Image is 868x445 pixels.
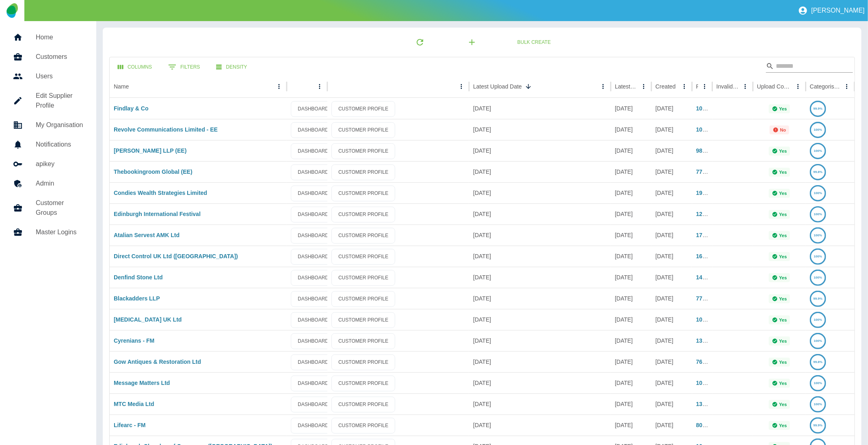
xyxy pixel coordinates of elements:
button: Bulk Create [511,35,557,50]
a: 105540905 [696,126,725,133]
div: 05 Jul 2023 [652,98,692,119]
h5: Home [36,32,83,42]
div: Latest Usage [615,83,637,90]
a: CUSTOMER PROFILE [331,122,395,138]
div: 22 Aug 2025 [469,351,611,372]
button: column menu [314,81,325,92]
a: CUSTOMER PROFILE [331,376,395,391]
a: DASHBOARD [291,249,336,265]
a: DASHBOARD [291,164,336,180]
div: Upload Complete [757,83,792,90]
p: [PERSON_NAME] [811,7,865,14]
a: Notifications [6,135,90,154]
div: 23 Aug 2025 [611,246,652,267]
a: DASHBOARD [291,270,336,286]
div: 21 Aug 2025 [469,372,611,393]
div: 21 Aug 2025 [611,182,652,203]
p: Yes [779,149,787,153]
p: Yes [779,191,787,196]
div: 27 Aug 2025 [469,98,611,119]
p: Yes [779,402,787,407]
a: Master Logins [6,222,90,242]
a: 148554964 [696,274,725,281]
a: CUSTOMER PROFILE [331,418,395,434]
div: 26 Aug 2025 [469,182,611,203]
div: 22 Aug 2025 [611,140,652,161]
a: Lifearc - FM [114,422,146,428]
text: 100% [814,339,822,343]
text: 100% [814,318,822,322]
a: Condies Wealth Strategies Limited [114,190,207,196]
div: Not all required reports for this customer were uploaded for the latest usage month. [770,125,790,134]
a: 98890477 [696,147,721,154]
p: Yes [779,275,787,280]
div: 17 Aug 2025 [611,393,652,415]
a: Home [6,28,90,47]
a: 106152847 [696,316,725,323]
p: Yes [779,254,787,259]
a: 100% [810,316,826,323]
h5: My Organisation [36,120,83,130]
div: 23 Aug 2025 [611,161,652,182]
a: DASHBOARD [291,333,336,349]
a: 121215562 [696,211,725,217]
div: 26 Aug 2025 [469,203,611,225]
div: 05 Jul 2023 [652,225,692,246]
p: Yes [779,318,787,322]
text: 100% [814,149,822,153]
div: 05 Jul 2023 [652,203,692,225]
button: [PERSON_NAME] [795,2,868,19]
a: 100% [810,380,826,386]
div: 11 Aug 2025 [611,203,652,225]
a: CUSTOMER PROFILE [331,228,395,244]
p: Yes [779,212,787,217]
div: 25 Aug 2025 [469,246,611,267]
p: Yes [779,296,787,301]
a: DASHBOARD [291,312,336,328]
a: Thebookingroom Global (EE) [114,168,193,175]
a: [PERSON_NAME] LLP (EE) [114,147,186,154]
a: DASHBOARD [291,354,336,370]
div: 20 Aug 2025 [611,309,652,330]
div: 05 Jul 2023 [652,309,692,330]
a: 99.8% [810,359,826,365]
a: CUSTOMER PROFILE [331,270,395,286]
button: Categorised column menu [841,81,853,92]
div: Categorised [810,83,840,90]
a: Edinburgh International Festival [114,211,201,217]
text: 99.9% [814,297,823,300]
a: 100% [810,232,826,238]
a: CUSTOMER PROFILE [331,291,395,307]
h5: Customer Groups [36,198,83,218]
a: My Organisation [6,115,90,135]
div: 21 Aug 2025 [652,415,692,436]
div: 05 Jul 2023 [652,372,692,393]
h5: Users [36,71,83,81]
button: Upload Complete column menu [792,81,804,92]
div: 26 Aug 2025 [469,161,611,182]
div: Name [114,83,129,90]
a: DASHBOARD [291,397,336,413]
div: 23 Aug 2025 [611,119,652,140]
a: 100% [810,126,826,133]
a: DASHBOARD [291,101,336,117]
a: CUSTOMER PROFILE [331,101,395,117]
text: 100% [814,276,822,279]
a: CUSTOMER PROFILE [331,397,395,413]
p: No [780,127,786,132]
a: 100% [810,190,826,196]
div: Ref [696,83,698,90]
a: 99.8% [810,168,826,175]
div: 05 Jul 2023 [652,393,692,415]
a: 100% [810,401,826,407]
div: 26 Aug 2025 [469,140,611,161]
text: 99.8% [814,360,823,364]
a: CUSTOMER PROFILE [331,207,395,222]
a: DASHBOARD [291,186,336,201]
a: Blackadders LLP [114,295,160,302]
button: column menu [456,81,467,92]
div: 05 Jul 2023 [652,330,692,351]
a: Message Matters Ltd [114,380,170,386]
text: 100% [814,381,822,385]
